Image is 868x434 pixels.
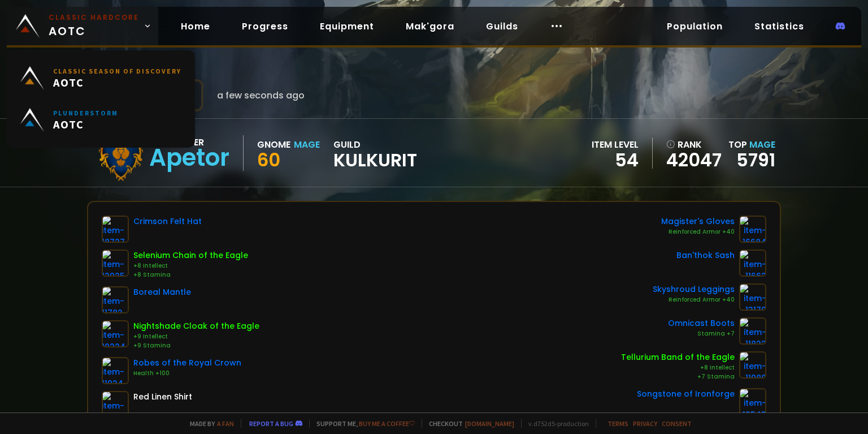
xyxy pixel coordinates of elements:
img: item-12543 [739,388,766,415]
div: Ban'thok Sash [676,250,735,261]
img: item-11924 [102,357,129,384]
img: item-11988 [739,351,766,379]
div: Nightshade Cloak of the Eagle [133,320,259,332]
div: Magister's Gloves [661,216,735,227]
span: Made by [183,419,234,428]
img: item-18727 [102,216,129,243]
a: Classic HardcoreAOTC [7,7,158,45]
a: Guilds [477,15,527,38]
img: item-2575 [102,391,129,418]
div: Omnicast Boots [668,317,735,329]
div: +8 Intellect [133,261,248,270]
img: item-16684 [739,216,766,243]
div: +9 Intellect [133,332,259,341]
div: +9 Stamina [133,341,259,350]
span: Checkout [422,419,514,428]
small: Classic Season of Discovery [53,67,181,75]
a: Terms [607,419,628,428]
span: v. d752d5 - production [521,419,589,428]
div: rank [666,137,722,152]
span: kulkurit [333,152,417,169]
div: Selenium Chain of the Eagle [133,250,248,261]
small: Classic Hardcore [49,12,139,23]
a: PlunderstormAOTC [14,99,188,141]
a: Statistics [745,15,813,38]
div: Skyshroud Leggings [653,283,735,295]
a: Mak'gora [397,15,463,38]
div: item level [592,137,639,152]
span: a few seconds ago [217,88,305,102]
a: [DOMAIN_NAME] [465,419,514,428]
div: Stamina +7 [668,329,735,338]
div: Tellurium Band of the Eagle [621,351,735,363]
a: Report a bug [249,419,293,428]
div: Mage [294,137,320,152]
span: 60 [257,147,280,173]
div: guild [333,137,417,169]
div: Gnome [257,137,290,152]
div: Red Linen Shirt [133,391,192,403]
div: Crimson Felt Hat [133,216,202,227]
div: Reinforced Armor +40 [661,227,735,237]
span: Support me, [309,419,415,428]
div: Health +100 [133,369,241,378]
div: Apetor [149,149,229,166]
div: Songstone of Ironforge [637,388,735,400]
a: Buy me a coffee [359,419,415,428]
div: Reinforced Armor +40 [653,295,735,304]
a: 42047 [666,152,722,169]
span: AOTC [53,117,118,131]
div: Robes of the Royal Crown [133,357,241,369]
a: 5791 [736,147,775,173]
div: +8 Stamina [133,270,248,280]
div: +8 Intellect [621,363,735,372]
a: Population [658,15,732,38]
img: item-11782 [102,286,129,313]
a: Privacy [633,419,657,428]
a: a fan [217,419,234,428]
img: item-11662 [739,250,766,277]
a: Home [172,15,219,38]
small: Plunderstorm [53,109,118,117]
span: AOTC [53,75,181,89]
div: Boreal Mantle [133,286,191,298]
span: Mage [749,138,775,151]
a: Consent [662,419,692,428]
img: item-11822 [739,317,766,345]
span: AOTC [49,12,139,40]
a: Progress [233,15,297,38]
img: item-13170 [739,283,766,311]
img: item-12025 [102,250,129,277]
a: Classic Season of DiscoveryAOTC [14,57,188,99]
a: Equipment [311,15,383,38]
div: Top [728,137,775,152]
div: 54 [592,152,639,169]
div: +7 Stamina [621,372,735,381]
img: item-10224 [102,320,129,347]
